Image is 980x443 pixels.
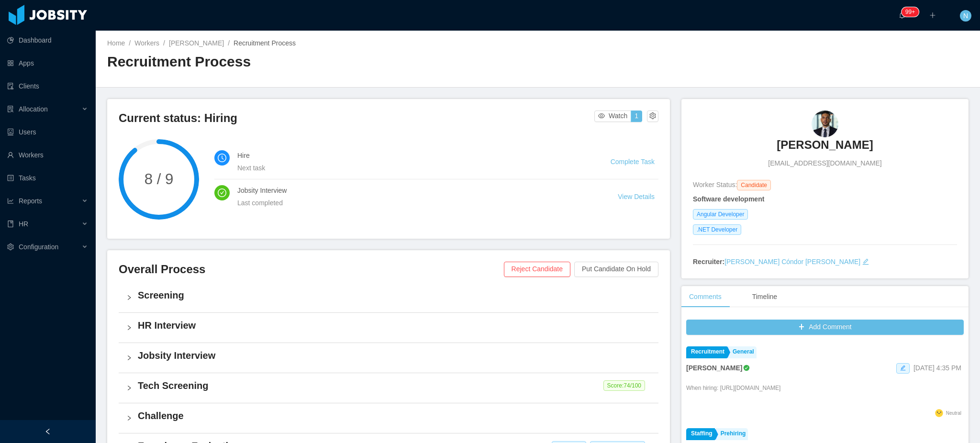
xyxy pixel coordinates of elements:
[7,122,88,142] a: icon: robotUsers
[7,54,88,73] a: icon: appstoreApps
[119,111,594,126] h3: Current status: Hiring
[7,198,14,204] i: icon: line-chart
[138,379,651,392] h4: Tech Screening
[777,137,873,153] h3: [PERSON_NAME]
[902,7,919,17] sup: 1686
[237,185,595,196] h4: Jobsity Interview
[119,313,658,343] div: icon: rightHR Interview
[631,111,642,122] button: 1
[862,258,869,265] i: icon: edit
[7,221,14,227] i: icon: book
[574,262,658,277] button: Put Candidate On Hold
[7,244,14,250] i: icon: setting
[946,410,961,416] span: Neutral
[169,39,224,47] a: [PERSON_NAME]
[218,154,226,162] i: icon: clock-circle
[693,181,737,188] span: Worker Status:
[19,197,42,205] span: Reports
[119,172,199,187] span: 8 / 9
[745,286,785,308] div: Timeline
[218,188,226,197] i: icon: check-circle
[768,158,881,168] span: [EMAIL_ADDRESS][DOMAIN_NAME]
[693,258,724,266] strong: Recruiter:
[7,106,14,112] i: icon: solution
[126,295,132,300] i: icon: right
[693,224,741,235] span: .NET Developer
[119,343,658,373] div: icon: rightJobsity Interview
[724,258,860,266] a: [PERSON_NAME] Cóndor [PERSON_NAME]
[119,403,658,433] div: icon: rightChallenge
[107,52,538,72] h2: Recruitment Process
[899,12,905,19] i: icon: bell
[728,346,757,358] a: General
[681,286,729,308] div: Comments
[963,10,968,22] span: N
[138,349,651,362] h4: Jobsity Interview
[7,168,88,188] a: icon: profileTasks
[19,105,48,113] span: Allocation
[237,150,588,161] h4: Hire
[900,365,906,371] i: icon: edit
[686,384,780,392] p: When hiring: [URL][DOMAIN_NAME]
[119,283,658,312] div: icon: rightScreening
[693,195,764,203] strong: Software development
[126,355,132,361] i: icon: right
[7,145,88,165] a: icon: userWorkers
[119,262,504,277] h3: Overall Process
[126,385,132,391] i: icon: right
[686,346,727,358] a: Recruitment
[686,428,715,440] a: Staffing
[237,198,595,208] div: Last completed
[913,364,961,372] span: [DATE] 4:35 PM
[647,111,658,122] button: icon: setting
[812,111,838,137] img: ef3cd484-dea2-4f05-bbd3-ed0f9279fcf8_68d445964eae2-90w.png
[611,158,655,166] a: Complete Task
[686,364,742,372] strong: [PERSON_NAME]
[777,137,873,158] a: [PERSON_NAME]
[138,288,651,302] h4: Screening
[129,39,131,47] span: /
[929,12,936,19] i: icon: plus
[234,39,296,47] span: Recruitment Process
[163,39,165,47] span: /
[7,77,88,96] a: icon: auditClients
[107,39,125,47] a: Home
[686,320,964,335] button: icon: plusAdd Comment
[693,209,748,220] span: Angular Developer
[126,325,132,331] i: icon: right
[119,373,658,403] div: icon: rightTech Screening
[19,243,58,251] span: Configuration
[737,180,771,190] span: Candidate
[594,111,631,122] button: icon: eyeWatch
[237,163,588,173] div: Next task
[138,319,651,332] h4: HR Interview
[716,428,748,440] a: Prehiring
[228,39,230,47] span: /
[618,193,655,200] a: View Details
[504,262,570,277] button: Reject Candidate
[138,409,651,422] h4: Challenge
[7,31,88,50] a: icon: pie-chartDashboard
[19,220,28,228] span: HR
[603,380,645,391] span: Score: 74 /100
[134,39,159,47] a: Workers
[126,415,132,421] i: icon: right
